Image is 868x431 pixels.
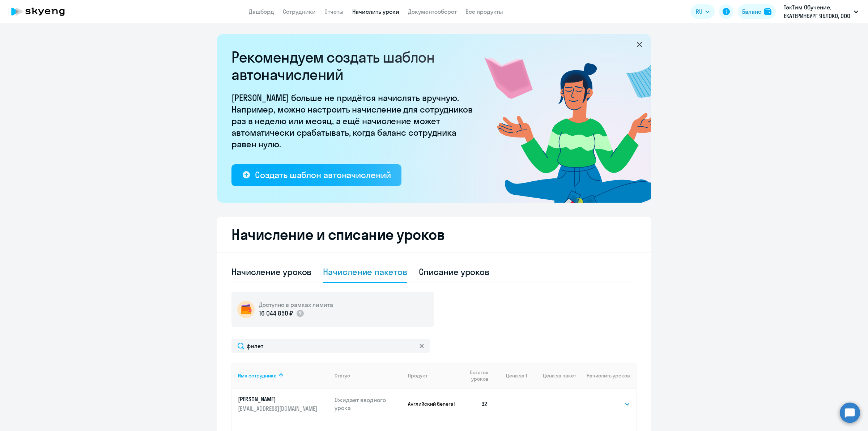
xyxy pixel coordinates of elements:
div: Списание уроков [419,266,490,278]
div: Статус [335,372,403,379]
div: Продукт [408,372,427,379]
div: Начисление уроков [231,266,311,278]
button: Создать шаблон автоначислений [231,164,401,186]
a: Сотрудники [283,8,316,15]
td: 32 [457,389,494,419]
button: RU [691,4,715,19]
div: Баланс [742,7,761,16]
p: [PERSON_NAME] больше не придётся начислять вручную. Например, можно настроить начисление для сотр... [231,92,477,150]
div: Остаток уроков [463,369,494,382]
p: Английский General [408,401,457,407]
a: Отчеты [324,8,344,15]
a: Все продукты [465,8,503,15]
button: Балансbalance [738,4,776,19]
p: 16 044 850 ₽ [259,309,293,318]
a: Дашборд [249,8,274,15]
div: Продукт [408,372,457,379]
p: ТэкТим Обучение, ЕКАТЕРИНБУРГ ЯБЛОКО, ООО [784,3,851,20]
div: Начисление пакетов [323,266,407,278]
p: [PERSON_NAME] [238,395,319,403]
p: [EMAIL_ADDRESS][DOMAIN_NAME] [238,405,319,413]
th: Цена за 1 [494,363,527,389]
th: Цена за пакет [527,363,576,389]
img: balance [764,8,771,15]
div: Имя сотрудника [238,372,277,379]
div: Имя сотрудника [238,372,329,379]
h2: Рекомендуем создать шаблон автоначислений [231,48,477,83]
a: [PERSON_NAME][EMAIL_ADDRESS][DOMAIN_NAME] [238,395,329,413]
div: Статус [335,372,350,379]
input: Поиск по имени, email, продукту или статусу [231,339,430,353]
h2: Начисление и списание уроков [231,226,637,243]
a: Документооборот [408,8,457,15]
th: Начислить уроков [576,363,636,389]
img: wallet-circle.png [237,301,255,318]
button: ТэкТим Обучение, ЕКАТЕРИНБУРГ ЯБЛОКО, ООО [780,3,862,20]
span: RU [696,7,702,16]
span: Остаток уроков [463,369,488,382]
div: Создать шаблон автоначислений [255,169,391,181]
a: Начислить уроки [352,8,399,15]
h5: Доступно в рамках лимита [259,301,333,309]
p: Ожидает вводного урока [335,396,403,412]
